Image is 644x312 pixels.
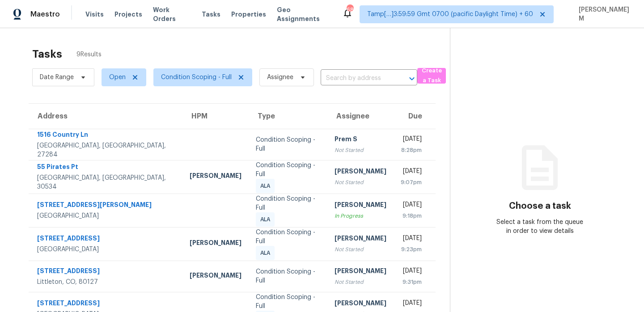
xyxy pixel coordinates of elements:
span: ALA [260,215,274,224]
div: [PERSON_NAME] [190,238,241,249]
span: ALA [260,181,274,190]
div: Condition Scoping - Full [256,228,320,246]
span: ALA [260,249,274,257]
th: Assignee [327,104,394,129]
div: [PERSON_NAME] [335,200,386,211]
span: Tasks [202,11,220,17]
div: Condition Scoping - Full [256,293,320,311]
div: Not Started [335,146,386,155]
div: Condition Scoping - Full [256,161,320,179]
div: Condition Scoping - Full [256,194,320,212]
h3: Choose a task [509,202,571,211]
div: [PERSON_NAME] [190,271,241,282]
div: [DATE] [401,135,422,146]
div: Not Started [335,245,386,254]
span: Create a Task [422,66,441,86]
div: 9:07pm [401,178,422,187]
div: Not Started [335,178,386,187]
div: 9:18pm [401,211,422,220]
button: Create a Task [417,68,446,84]
h2: Tasks [32,50,62,59]
div: 8:28pm [401,146,422,155]
span: Projects [114,10,142,19]
span: Geo Assignments [277,5,331,23]
div: [STREET_ADDRESS] [37,234,175,245]
div: [STREET_ADDRESS] [37,299,175,310]
div: [PERSON_NAME] [335,167,386,178]
input: Search by address [321,72,392,85]
div: [DATE] [401,234,422,245]
div: 1516 Country Ln [37,130,175,141]
div: 55 Pirates Pt [37,162,175,173]
span: [PERSON_NAME] M [575,5,631,23]
div: [DATE] [401,200,422,211]
div: [GEOGRAPHIC_DATA], [GEOGRAPHIC_DATA], 30534 [37,173,175,191]
div: 9:31pm [401,278,422,287]
div: In Progress [335,211,386,220]
div: [STREET_ADDRESS] [37,266,175,278]
div: [GEOGRAPHIC_DATA] [37,211,175,220]
div: [DATE] [401,299,422,310]
span: Properties [231,10,266,19]
span: Maestro [30,10,60,19]
div: [DATE] [401,266,422,278]
span: Open [109,73,126,82]
div: 9:23pm [401,245,422,254]
div: [PERSON_NAME] [335,266,386,278]
span: Tamp[…]3:59:59 Gmt 0700 (pacific Daylight Time) + 60 [367,10,533,19]
span: Visits [85,10,104,19]
span: Condition Scoping - Full [161,73,232,82]
div: Littleton, CO, 80127 [37,278,175,287]
div: [PERSON_NAME] [335,299,386,310]
th: HPM [182,104,249,129]
div: [GEOGRAPHIC_DATA] [37,245,175,254]
div: Select a task from the queue in order to view details [495,218,585,236]
div: [STREET_ADDRESS][PERSON_NAME] [37,200,175,211]
th: Due [394,104,436,129]
div: [GEOGRAPHIC_DATA], [GEOGRAPHIC_DATA], 27284 [37,141,175,159]
button: Open [406,72,418,85]
span: Assignee [267,73,293,82]
div: Condition Scoping - Full [256,135,320,153]
div: [DATE] [401,167,422,178]
th: Address [29,104,182,129]
div: Condition Scoping - Full [256,267,320,285]
div: Not Started [335,278,386,287]
div: [PERSON_NAME] [335,234,386,245]
div: Prem S [335,135,386,146]
span: Date Range [40,73,74,82]
span: Work Orders [153,5,191,23]
div: 685 [347,5,353,14]
span: 9 Results [76,50,102,59]
div: [PERSON_NAME] [190,171,241,182]
th: Type [249,104,327,129]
